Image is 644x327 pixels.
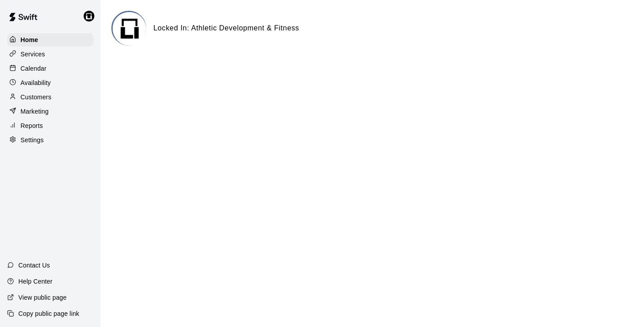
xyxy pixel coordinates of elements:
p: Help Center [18,277,52,286]
p: Services [21,50,45,59]
p: Contact Us [18,261,50,270]
a: Home [7,33,93,47]
p: Availability [21,78,51,87]
a: Availability [7,76,93,89]
p: Reports [21,121,43,130]
p: Settings [21,136,44,144]
a: Settings [7,133,93,147]
a: Customers [7,90,93,104]
h6: Locked In: Athletic Development & Fitness [153,22,299,34]
p: Home [21,35,38,44]
img: Locked In: Athletic Development & Fitness logo [113,12,146,46]
a: Marketing [7,105,93,118]
div: Justin Struyk [82,7,101,25]
img: Justin Struyk [84,11,94,21]
p: Marketing [21,107,49,116]
p: View public page [18,293,67,302]
a: Services [7,47,93,61]
p: Calendar [21,64,47,73]
p: Copy public page link [18,309,79,318]
p: Customers [21,93,51,102]
a: Calendar [7,62,93,75]
a: Reports [7,119,93,132]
